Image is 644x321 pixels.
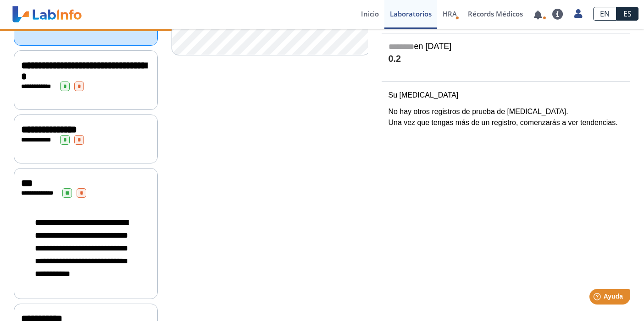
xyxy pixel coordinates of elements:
p: No hay otros registros de prueba de [MEDICAL_DATA]. Una vez que tengas más de un registro, comenz... [389,106,624,128]
span: HRA [443,9,457,18]
a: ES [616,7,638,21]
h5: en [DATE] [389,42,624,52]
a: EN [593,7,616,21]
iframe: Help widget launcher [562,285,634,311]
h4: 0.2 [389,54,624,65]
p: Su [MEDICAL_DATA] [389,90,624,101]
